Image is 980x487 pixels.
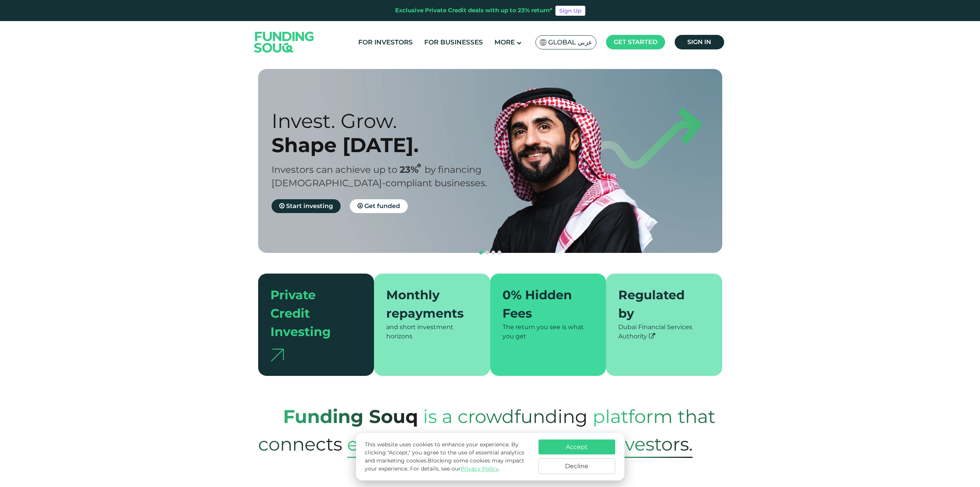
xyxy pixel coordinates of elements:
i: 23% IRR (expected) ~ 15% Net yield (expected) [417,164,421,168]
span: established [347,430,452,458]
button: navigation [496,249,502,256]
span: Global عربي [548,38,592,47]
span: More [494,38,515,46]
img: Logo [247,23,322,61]
span: with [562,425,603,463]
span: Sign in [687,38,711,46]
a: For Investors [356,36,415,49]
div: Dubai Financial Services Authority [618,323,710,341]
div: 0% Hidden Fees [502,286,585,323]
div: Regulated by [618,286,701,323]
div: Monthly repayments [386,286,469,323]
span: is a crowdfunding [423,398,588,435]
div: Shape [DATE]. [272,133,504,157]
span: 23% [400,164,425,175]
button: Decline [539,458,615,474]
button: navigation [478,249,484,256]
span: Start investing [286,202,333,210]
div: Invest. Grow. [272,109,504,133]
span: For details, see our . [410,465,500,472]
span: Businesses [457,430,557,458]
div: Exclusive Private Credit deals with up to 23% return* [395,6,552,15]
a: For Businesses [422,36,485,49]
img: SA Flag [540,39,547,46]
p: This website uses cookies to enhance your experience. By clicking "Accept," you agree to the use ... [365,441,530,473]
strong: Funding Souq [283,405,418,428]
span: Get funded [364,202,400,210]
span: Investors. [608,430,693,458]
span: Get started [614,38,657,46]
a: Get funded [350,199,408,213]
button: navigation [490,249,496,256]
img: arrow [270,349,284,361]
a: Sign Up [555,6,585,16]
a: Sign in [675,35,724,49]
a: Privacy Policy [461,465,499,472]
span: platform that connects [258,398,715,463]
div: Private Credit Investing [270,286,353,341]
div: The return you see is what you get [502,323,594,341]
a: Start investing [272,199,341,213]
div: and short investment horizons [386,323,478,341]
span: Investors can achieve up to [272,164,397,175]
button: Accept [539,439,615,454]
span: Blocking some cookies may impact your experience. [365,457,524,472]
button: navigation [484,249,490,256]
